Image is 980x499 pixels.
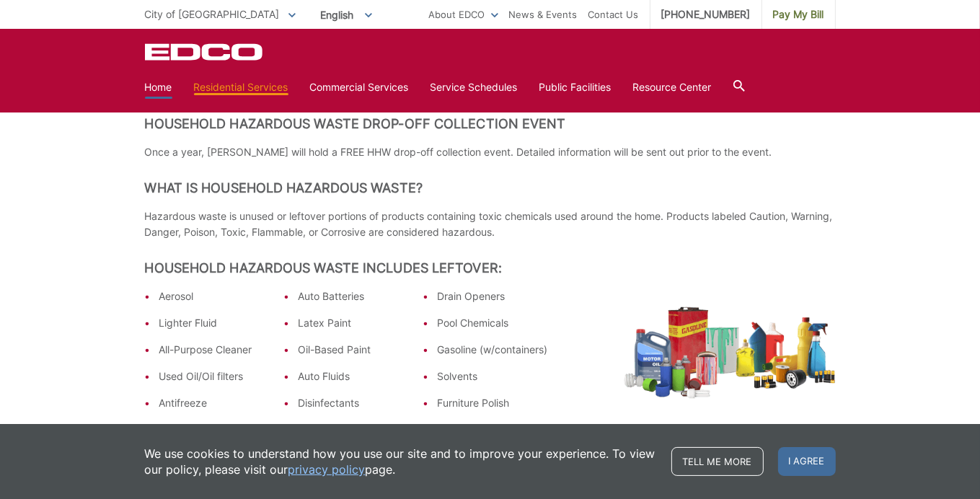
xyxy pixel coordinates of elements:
a: Contact Us [588,6,639,22]
li: Auto Fluids [299,368,409,384]
a: Commercial Services [310,79,409,95]
p: We use cookies to understand how you use our site and to improve your experience. To view our pol... [145,446,657,477]
a: Tell me more [671,447,764,476]
a: News & Events [509,6,578,22]
a: Public Facilities [539,79,612,95]
span: Pay My Bill [773,6,824,22]
a: privacy policy [288,462,366,477]
span: I agree [778,447,836,476]
li: Oil-Based Paint [299,342,409,358]
li: Drain Openers [438,288,548,304]
li: Pool Chemicals [438,315,548,331]
li: Latex Paint [299,315,409,331]
li: Oven Cleaner [159,422,270,438]
a: EDCD logo. Return to the homepage. [145,43,265,61]
li: Furniture Polish [438,395,548,411]
li: Pesticides [299,422,409,438]
li: Gasoline (w/containers) [438,342,548,358]
li: Aerosol [159,288,270,304]
a: Resource Center [633,79,712,95]
h2: Household Hazardous Waste Includes Leftover: [145,260,836,276]
li: Used Oil/Oil filters [159,368,270,384]
a: Residential Services [194,79,288,95]
li: All-Purpose Cleaner [159,342,270,358]
li: Auto Batteries [299,288,409,304]
a: Service Schedules [431,79,518,95]
a: About EDCO [429,6,498,22]
li: Lighter Fluid [159,315,270,331]
img: hazardous-waste.png [624,306,836,399]
h2: What is Household Hazardous Waste? [145,180,836,196]
h2: Household Hazardous Waste Drop-Off Collection Event [145,116,836,132]
li: Electronic Waste [438,422,548,438]
p: Once a year, [PERSON_NAME] will hold a FREE HHW drop-off collection event. Detailed information w... [145,144,836,160]
span: English [310,3,383,27]
a: Home [145,79,172,95]
span: City of [GEOGRAPHIC_DATA] [145,8,280,20]
li: Disinfectants [299,395,409,411]
li: Solvents [438,368,548,384]
p: Hazardous waste is unused or leftover portions of products containing toxic chemicals used around... [145,208,836,240]
li: Antifreeze [159,395,270,411]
